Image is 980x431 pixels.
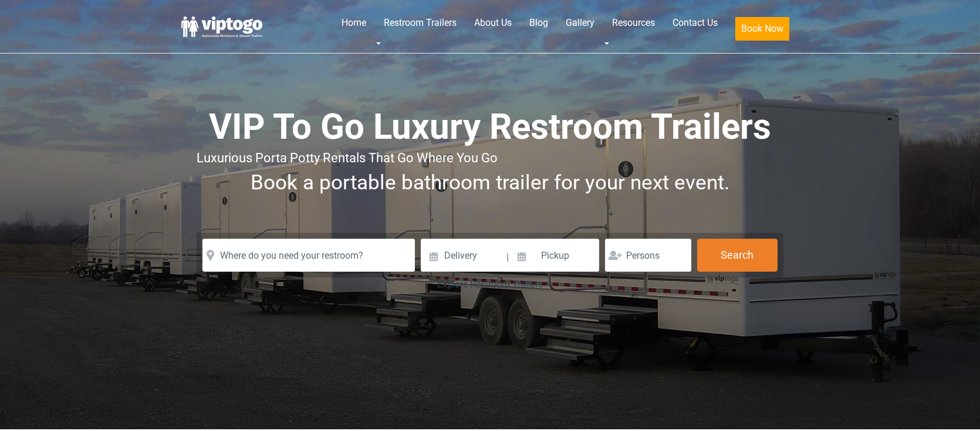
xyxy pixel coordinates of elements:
a: Resources [603,10,664,36]
span: Luxurious Porta Potty Rentals That Go Where You Go [197,151,498,165]
input: Persons [605,239,691,272]
a: About Us [465,10,521,36]
button: Book Now [735,17,789,41]
a: Contact Us [664,10,726,36]
a: Book Now [726,10,798,48]
a: Blog [521,10,557,36]
input: Delivery [421,239,505,272]
span: | [506,239,509,276]
input: Pickup [510,239,599,272]
a: Gallery [557,10,603,36]
span: Book a portable bathroom trailer for your next event. [251,171,729,195]
button: Search [697,239,778,272]
span: VIP To Go Luxury Restroom Trailers [209,106,771,148]
a: Home [333,10,375,36]
input: Where do you need your restroom? [202,239,415,272]
a: Restroom Trailers [375,10,465,36]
